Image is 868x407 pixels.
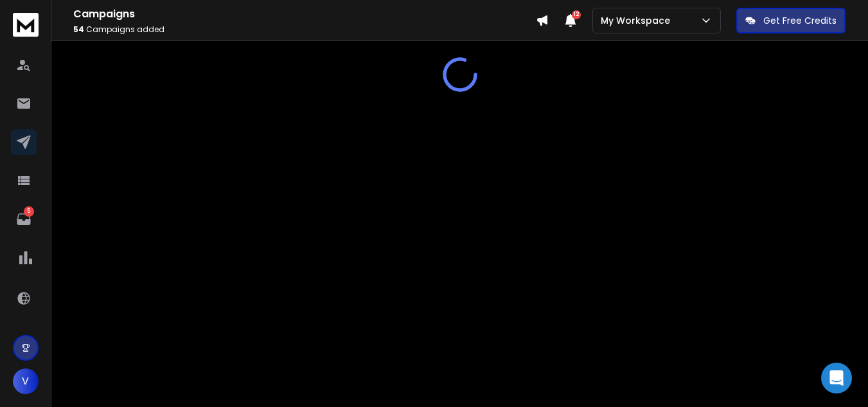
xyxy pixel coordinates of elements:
[821,363,852,393] div: Open Intercom Messenger
[73,6,536,22] h1: Campaigns
[73,24,536,35] p: Campaigns added
[601,14,675,27] p: My Workspace
[24,206,34,217] p: 5
[572,10,581,19] span: 12
[73,24,84,35] span: 54
[763,14,837,27] p: Get Free Credits
[13,368,39,394] button: V
[736,8,846,33] button: Get Free Credits
[11,206,37,232] a: 5
[13,13,39,37] img: logo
